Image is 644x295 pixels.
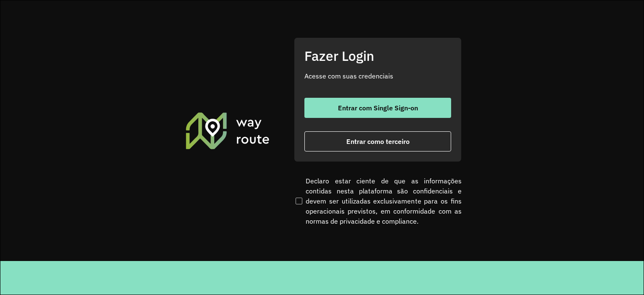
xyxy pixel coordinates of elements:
[184,111,271,150] img: Roteirizador AmbevTech
[304,48,451,64] h2: Fazer Login
[304,131,451,151] button: button
[294,176,462,226] label: Declaro estar ciente de que as informações contidas nesta plataforma são confidenciais e devem se...
[338,104,418,111] span: Entrar com Single Sign-on
[346,138,410,145] span: Entrar como terceiro
[304,98,451,118] button: button
[304,71,451,81] p: Acesse com suas credenciais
